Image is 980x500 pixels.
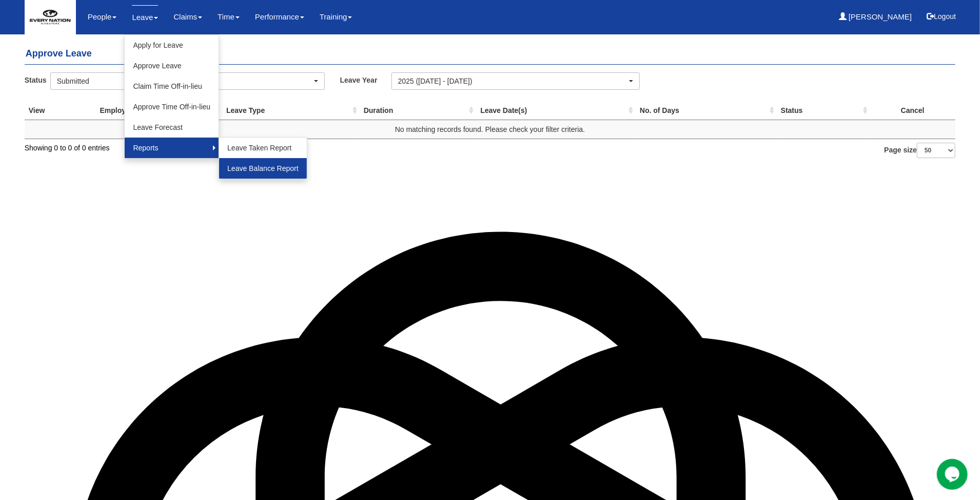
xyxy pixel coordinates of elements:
th: Leave Date(s) : activate to sort column ascending [476,101,636,120]
a: People [88,5,117,29]
a: Leave Taken Report [219,138,307,158]
a: Approve Leave [125,55,219,76]
th: View [25,101,96,120]
th: Status : activate to sort column ascending [777,101,870,120]
a: Apply for Leave [125,35,219,55]
a: Leave [132,5,158,29]
a: Leave Balance Report [219,158,307,179]
td: No matching records found. Please check your filter criteria. [25,120,956,139]
a: Claims [173,5,202,29]
button: 2025 ([DATE] - [DATE]) [391,72,640,90]
a: Approve Time Off-in-lieu [125,97,219,117]
h4: Approve Leave [25,44,956,65]
th: No. of Days : activate to sort column ascending [636,101,777,120]
th: Duration : activate to sort column ascending [360,101,477,120]
select: Page size [917,143,955,158]
label: Status [25,72,50,87]
label: Page size [884,143,955,158]
label: Leave Year [340,72,391,87]
th: Employee : activate to sort column ascending [96,101,223,120]
a: Claim Time Off-in-lieu [125,76,219,97]
a: Training [320,5,352,29]
button: Submitted [50,72,325,90]
a: Performance [255,5,304,29]
div: 2025 ([DATE] - [DATE]) [398,76,628,86]
th: Cancel [870,101,956,120]
iframe: chat widget [937,459,970,490]
button: Logout [919,4,963,29]
a: [PERSON_NAME] [839,5,912,29]
a: Reports [125,138,219,158]
th: Leave Type : activate to sort column ascending [222,101,360,120]
div: Submitted [57,76,312,86]
a: Leave Forecast [125,117,219,138]
a: Time [218,5,240,29]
